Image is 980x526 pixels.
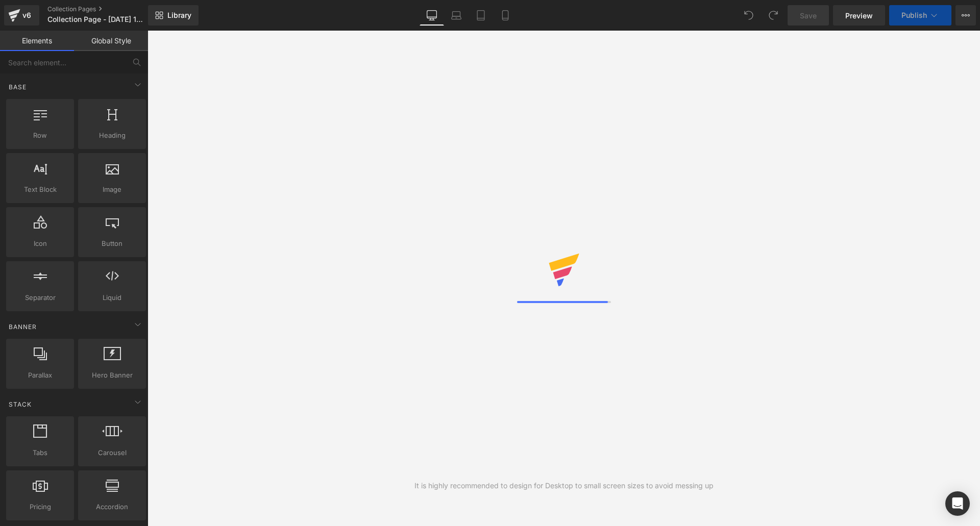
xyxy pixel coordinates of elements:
span: Publish [901,11,927,19]
span: Text Block [9,184,71,195]
span: Preview [845,10,873,21]
span: Tabs [9,447,71,458]
span: Icon [9,238,71,249]
span: Heading [81,130,143,141]
span: Separator [9,292,71,303]
a: Tablet [469,5,493,26]
span: Stack [8,399,33,409]
button: More [955,5,976,26]
button: Undo [739,5,759,26]
span: Library [167,11,191,20]
span: Carousel [81,447,143,458]
a: Preview [833,5,885,26]
span: Pricing [9,502,71,512]
span: Collection Page - [DATE] 10:58:27 [47,15,145,23]
span: Banner [8,322,38,332]
a: Laptop [444,5,469,26]
span: Parallax [9,370,71,381]
span: Save [800,10,817,21]
span: Accordion [81,502,143,512]
a: New Library [148,5,199,26]
span: Row [9,130,71,141]
span: Image [81,184,143,195]
div: v6 [20,9,33,22]
span: Base [8,82,28,92]
a: Mobile [493,5,518,26]
a: Desktop [420,5,444,26]
div: Open Intercom Messenger [945,491,970,516]
a: Global Style [74,31,148,51]
span: Hero Banner [81,370,143,381]
button: Redo [763,5,783,26]
span: Liquid [81,292,143,303]
a: Collection Pages [47,5,165,13]
div: It is highly recommended to design for Desktop to small screen sizes to avoid messing up [414,480,714,491]
span: Button [81,238,143,249]
a: v6 [4,5,39,26]
button: Publish [889,5,951,26]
